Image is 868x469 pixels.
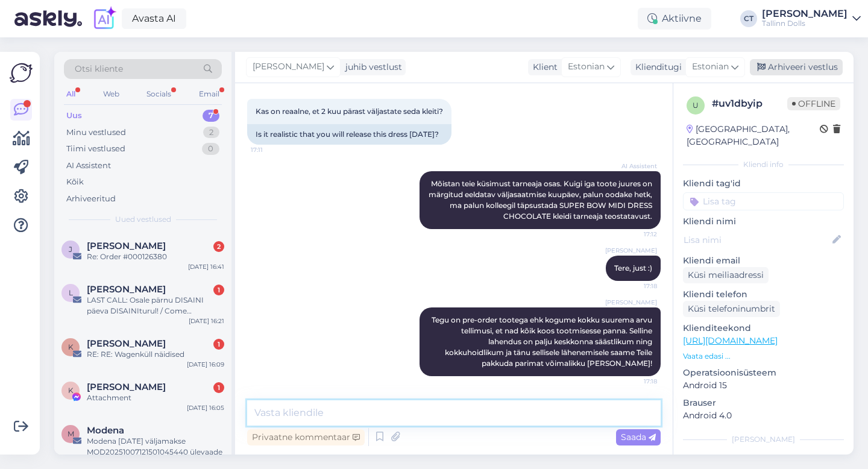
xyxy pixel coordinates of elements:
[247,429,365,445] div: Privaatne kommentaar
[683,288,844,301] p: Kliendi telefon
[683,367,844,379] p: Operatsioonisüsteem
[683,267,769,283] div: Küsi meiliaadressi
[69,245,72,254] span: J
[253,60,324,74] span: [PERSON_NAME]
[612,377,657,386] span: 17:18
[197,86,222,102] div: Email
[87,284,166,295] span: Liis Berdaru
[683,301,780,317] div: Küsi telefoninumbrit
[203,110,219,122] div: 7
[122,8,186,29] a: Avasta AI
[762,9,861,28] a: [PERSON_NAME]Tallinn Dolls
[144,86,174,102] div: Socials
[692,60,729,74] span: Estonian
[683,215,844,228] p: Kliendi nimi
[68,386,74,395] span: K
[683,409,844,422] p: Android 4.0
[187,403,224,412] div: [DATE] 16:05
[87,425,124,436] span: Modena
[612,282,657,291] span: 17:18
[203,127,219,139] div: 2
[202,143,219,155] div: 0
[631,61,682,74] div: Klienditugi
[614,263,652,272] span: Tere, just :)
[213,382,224,393] div: 1
[87,436,224,458] div: Modena [DATE] väljamakse MOD20251007121501045440 ülevaade
[683,379,844,392] p: Android 15
[66,176,84,188] div: Kõik
[256,107,443,116] span: Kas on reaalne, et 2 kuu pärast väljastate seda kleiti?
[605,298,657,307] span: [PERSON_NAME]
[188,262,224,271] div: [DATE] 16:41
[69,288,73,297] span: L
[213,285,224,295] div: 1
[683,434,844,445] div: [PERSON_NAME]
[429,179,654,221] span: Mõistan teie küsimust tarneaja osas. Kuigi iga toote juures on märgitud eeldatav väljasaatmise ku...
[568,60,605,74] span: Estonian
[683,335,778,346] a: [URL][DOMAIN_NAME]
[87,338,166,349] span: Kaidi Tõnisson
[87,392,224,403] div: Attachment
[101,86,122,102] div: Web
[683,177,844,190] p: Kliendi tag'id
[87,349,224,360] div: RE: RE: Wagenküll näidised
[712,96,787,111] div: # uv1dbyip
[787,97,840,110] span: Offline
[612,162,657,171] span: AI Assistent
[87,241,166,251] span: Jana Loomik
[187,360,224,369] div: [DATE] 16:09
[213,339,224,350] div: 1
[247,124,451,145] div: Is it realistic that you will release this dress [DATE]?
[66,110,82,122] div: Uus
[189,316,224,326] div: [DATE] 16:21
[251,145,296,154] span: 17:11
[92,6,117,31] img: explore-ai
[687,123,820,148] div: [GEOGRAPHIC_DATA], [GEOGRAPHIC_DATA]
[68,429,74,438] span: M
[75,63,123,75] span: Otsi kliente
[612,230,657,239] span: 17:12
[762,19,848,28] div: Tallinn Dolls
[68,342,74,351] span: K
[683,452,844,465] p: Märkmed
[528,61,558,74] div: Klient
[684,233,830,247] input: Lisa nimi
[683,159,844,170] div: Kliendi info
[683,397,844,409] p: Brauser
[87,382,166,392] span: Kerli Veri
[762,9,848,19] div: [PERSON_NAME]
[683,351,844,362] p: Vaata edasi ...
[693,101,699,110] span: u
[66,160,111,172] div: AI Assistent
[66,193,116,205] div: Arhiveeritud
[621,432,656,442] span: Saada
[64,86,78,102] div: All
[213,241,224,252] div: 2
[341,61,402,74] div: juhib vestlust
[66,127,126,139] div: Minu vestlused
[87,295,224,316] div: LAST CALL: Osale pärnu DISAINI päeva DISAINIturul! / Come participate at pärnu DESIGN day DESIGN ...
[683,322,844,335] p: Klienditeekond
[115,214,171,225] span: Uued vestlused
[432,315,654,368] span: Tegu on pre-order tootega ehk kogume kokku suurema arvu tellimusi, et nad kõik koos tootmisesse p...
[683,192,844,210] input: Lisa tag
[683,254,844,267] p: Kliendi email
[638,8,711,30] div: Aktiivne
[740,10,757,27] div: CT
[750,59,843,75] div: Arhiveeri vestlus
[87,251,224,262] div: Re: Order #000126380
[10,61,33,84] img: Askly Logo
[605,246,657,255] span: [PERSON_NAME]
[66,143,125,155] div: Tiimi vestlused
